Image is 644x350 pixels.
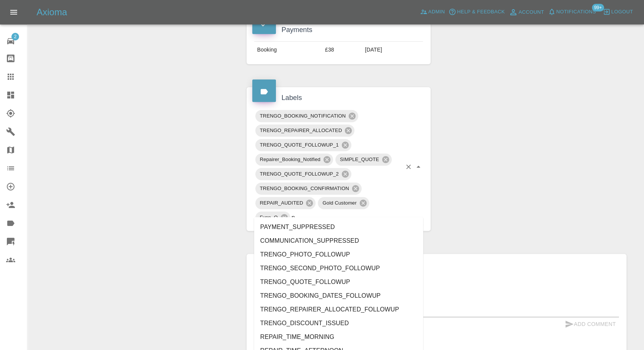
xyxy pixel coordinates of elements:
[556,8,596,16] span: Notifications
[254,220,423,234] li: PAYMENT_SUPPRESSED
[457,8,505,16] span: Help & Feedback
[252,93,425,103] h4: Labels
[254,234,423,248] li: COMMUNICATION_SUPPRESSED
[255,211,290,224] div: Fynn_Q
[254,303,423,316] li: TRENGO_REPAIRER_ALLOCATED_FOLLOWUP
[252,25,425,35] h4: Payments
[546,6,598,18] button: Notifications
[335,153,392,166] div: SIMPLE_QUOTE
[255,140,343,149] span: TRENGO_QUOTE_FOLLOWUP_1
[592,4,604,11] span: 99+
[254,330,423,344] li: REPAIR_TIME_MORNING
[601,6,635,18] button: Logout
[335,155,384,164] span: SIMPLE_QUOTE
[254,289,423,303] li: TRENGO_BOOKING_DATES_FOLLOWUP
[11,33,19,40] span: 2
[255,139,351,151] div: TRENGO_QUOTE_FOLLOWUP_1
[255,153,333,166] div: Repairer_Booking_Notified
[255,169,343,178] span: TRENGO_QUOTE_FOLLOWUP_2
[255,155,325,164] span: Repairer_Booking_Notified
[255,184,354,193] span: TRENGO_BOOKING_CONFIRMATION
[447,6,506,18] button: Help & Feedback
[254,261,423,275] li: TRENGO_SECOND_PHOTO_FOLLOWUP
[362,41,423,58] td: [DATE]
[255,168,351,180] div: TRENGO_QUOTE_FOLLOWUP_2
[507,6,546,18] a: Account
[318,197,369,209] div: Gold Customer
[418,6,447,18] a: Admin
[37,6,67,18] h5: Axioma
[255,110,359,122] div: TRENGO_BOOKING_NOTIFICATION
[292,211,402,223] input: Add label
[255,126,347,135] span: TRENGO_REPAIRER_ALLOCATED
[254,275,423,289] li: TRENGO_QUOTE_FOLLOWUP
[255,111,351,120] span: TRENGO_BOOKING_NOTIFICATION
[255,124,355,137] div: TRENGO_REPAIRER_ALLOCATED
[413,161,424,172] button: Close
[5,3,23,21] button: Open drawer
[403,161,414,172] button: Clear
[254,41,322,58] td: Booking
[254,260,619,272] h6: Comments
[254,316,423,330] li: TRENGO_DISCOUNT_ISSUED
[255,197,316,209] div: REPAIR_AUDITED
[255,213,282,222] span: Fynn_Q
[519,8,544,17] span: Account
[322,41,362,58] td: £38
[254,248,423,261] li: TRENGO_PHOTO_FOLLOWUP
[255,182,362,195] div: TRENGO_BOOKING_CONFIRMATION
[428,8,445,16] span: Admin
[318,198,361,207] span: Gold Customer
[611,8,633,16] span: Logout
[255,198,308,207] span: REPAIR_AUDITED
